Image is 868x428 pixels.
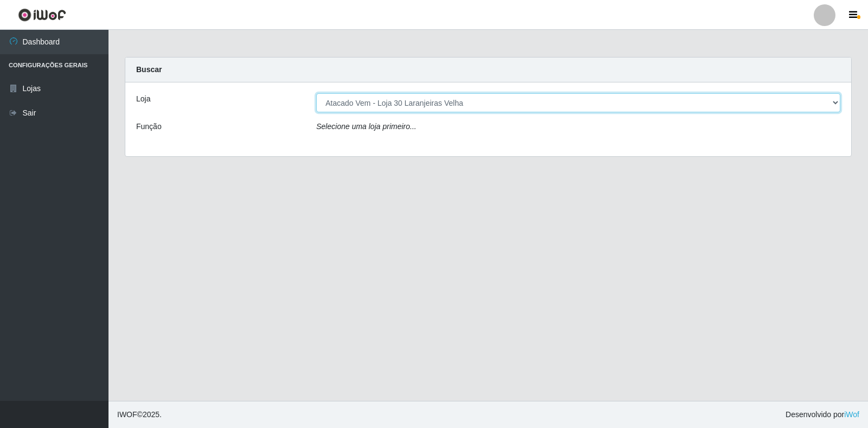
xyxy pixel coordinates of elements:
label: Função [136,121,162,132]
a: iWof [844,410,859,419]
img: CoreUI Logo [18,8,66,22]
strong: Buscar [136,65,162,74]
span: IWOF [117,410,137,419]
label: Loja [136,93,150,105]
span: Desenvolvido por [786,409,859,420]
span: © 2025 . [117,409,162,420]
i: Selecione uma loja primeiro... [316,122,416,131]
